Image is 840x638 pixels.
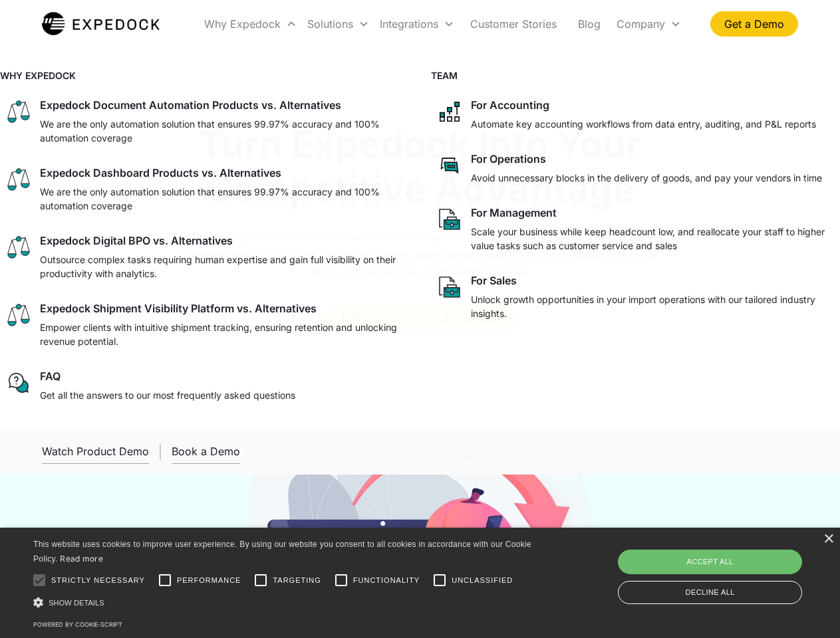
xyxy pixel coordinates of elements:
[40,117,404,145] p: We are the only automation solution that ensures 99.97% accuracy and 100% automation coverage
[172,445,240,458] div: Book a Demo
[40,234,233,247] div: Expedock Digital BPO vs. Alternatives
[436,274,463,300] img: paper and bag icon
[5,166,32,193] img: scale icon
[471,171,822,185] p: Avoid unnecessary blocks in the delivery of goods, and pay your vendors in time
[40,320,404,348] p: Empower clients with intuitive shipment tracking, ensuring retention and unlocking revenue potent...
[204,17,281,31] div: Why Expedock
[619,494,840,638] iframe: Chat Widget
[51,575,145,586] span: Strictly necessary
[471,274,517,287] div: For Sales
[436,206,463,233] img: paper and bag icon
[471,152,546,165] div: For Operations
[567,1,611,47] a: Blog
[5,98,32,125] img: scale icon
[60,554,103,564] a: Read more
[33,621,122,628] a: Powered by cookie-script
[177,575,241,586] span: Performance
[471,117,816,131] p: Automate key accounting workflows from data entry, auditing, and P&L reports
[5,302,32,328] img: scale icon
[471,292,835,320] p: Unlock growth opportunities in your import operations with our tailored industry insights.
[199,1,302,47] div: Why Expedock
[40,185,404,213] p: We are the only automation solution that ensures 99.97% accuracy and 100% automation coverage
[380,17,438,31] div: Integrations
[471,225,835,253] p: Scale your business while keep headcount low, and reallocate your staff to higher value tasks suc...
[710,11,798,37] a: Get a Demo
[273,575,321,586] span: Targeting
[40,370,61,383] div: FAQ
[40,98,341,112] div: Expedock Document Automation Products vs. Alternatives
[40,388,295,402] p: Get all the answers to our most frequently asked questions
[353,575,420,586] span: Functionality
[617,17,665,31] div: Company
[5,370,32,396] img: regular chat bubble icon
[307,17,353,31] div: Solutions
[33,595,536,609] div: Show details
[42,445,149,458] div: Watch Product Demo
[42,11,160,37] a: home
[302,1,374,47] div: Solutions
[471,206,557,219] div: For Management
[460,1,567,47] a: Customer Stories
[42,11,160,37] img: Expedock Logo
[33,540,531,564] span: This website uses cookies to improve user experience. By using our website you consent to all coo...
[172,439,240,464] a: Book a Demo
[471,98,549,112] div: For Accounting
[42,439,149,464] a: open lightbox
[40,166,281,179] div: Expedock Dashboard Products vs. Alternatives
[40,302,317,315] div: Expedock Shipment Visibility Platform vs. Alternatives
[374,1,460,47] div: Integrations
[5,234,32,261] img: scale icon
[611,1,686,47] div: Company
[452,575,513,586] span: Unclassified
[40,253,404,280] p: Outsource complex tasks requiring human expertise and gain full visibility on their productivity ...
[49,599,104,607] span: Show details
